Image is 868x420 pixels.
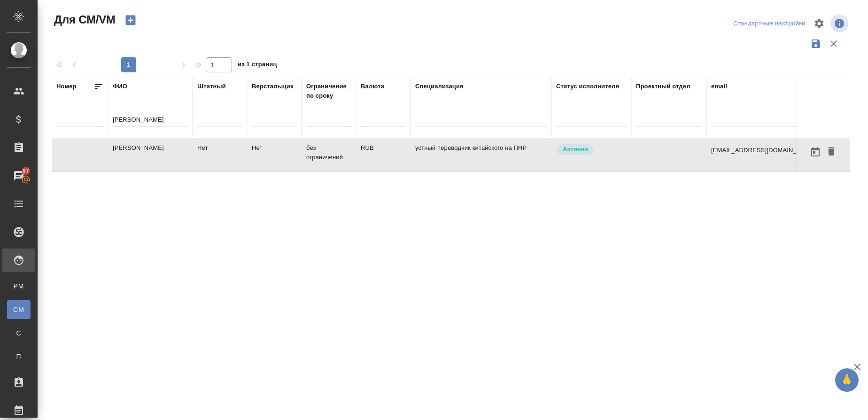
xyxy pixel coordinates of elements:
[52,12,116,27] span: Для СМ/VM
[7,277,31,296] a: PM
[839,370,855,390] span: 🙏
[12,328,26,338] span: С
[252,82,294,91] div: Верстальщик
[113,82,127,91] div: ФИО
[361,82,384,91] div: Валюта
[56,82,77,91] div: Номер
[563,145,588,154] p: Активен
[808,12,830,35] span: Настроить таблицу
[12,281,26,291] span: PM
[17,166,35,176] span: 87
[247,139,302,171] td: Нет
[119,12,142,28] button: Создать
[7,324,31,342] a: С
[556,143,627,156] div: Рядовой исполнитель: назначай с учетом рейтинга
[835,368,859,392] button: 🙏
[830,15,850,32] span: Посмотреть информацию
[193,139,247,171] td: Нет
[731,16,808,31] div: split button
[302,139,356,171] td: без ограничений
[238,59,277,72] span: из 1 страниц
[636,82,690,91] div: Проектный отдел
[807,143,823,161] button: Открыть календарь загрузки
[108,139,193,171] td: [PERSON_NAME]
[825,35,843,53] button: Сбросить фильтры
[2,164,35,187] a: 87
[556,82,619,91] div: Статус исполнителя
[7,347,31,366] a: П
[197,82,226,91] div: Штатный
[415,143,547,153] p: устный переводчик китайского на ПНР
[711,146,816,155] p: [EMAIL_ADDRESS][DOMAIN_NAME]
[12,305,26,314] span: CM
[356,139,411,171] td: RUB
[711,82,727,91] div: email
[823,143,839,161] button: Удалить
[306,82,351,101] div: Ограничение по сроку
[12,352,26,361] span: П
[415,82,464,91] div: Специализация
[807,35,825,53] button: Сохранить фильтры
[7,300,31,319] a: CM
